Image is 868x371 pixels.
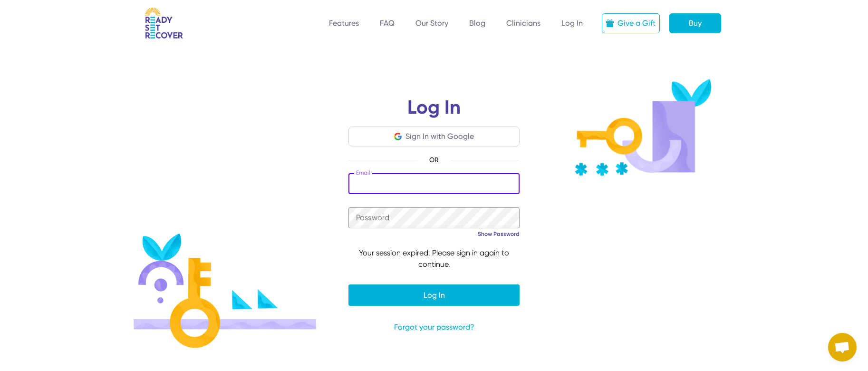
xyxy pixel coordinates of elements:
img: Login illustration 1 [134,234,316,348]
div: Give a Gift [617,18,656,29]
a: FAQ [380,19,395,28]
a: Open chat [828,333,857,361]
button: Sign In with Google [394,131,474,142]
a: Buy [669,13,721,33]
a: Give a Gift [602,13,660,33]
a: Forgot your password? [348,322,520,333]
a: Features [329,19,359,28]
a: Show Password [478,230,520,238]
button: Log In [348,284,520,306]
a: Blog [469,19,485,28]
a: Our Story [415,19,448,28]
div: Buy [689,18,702,29]
a: Log In [561,19,583,28]
div: Your session expired. Please sign in again to continue. [348,247,520,270]
span: OR [418,154,450,166]
img: RSR [145,8,183,39]
h1: Log In [348,98,520,127]
div: Sign In with Google [405,131,474,142]
a: Clinicians [506,19,540,28]
img: Key [575,79,712,176]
